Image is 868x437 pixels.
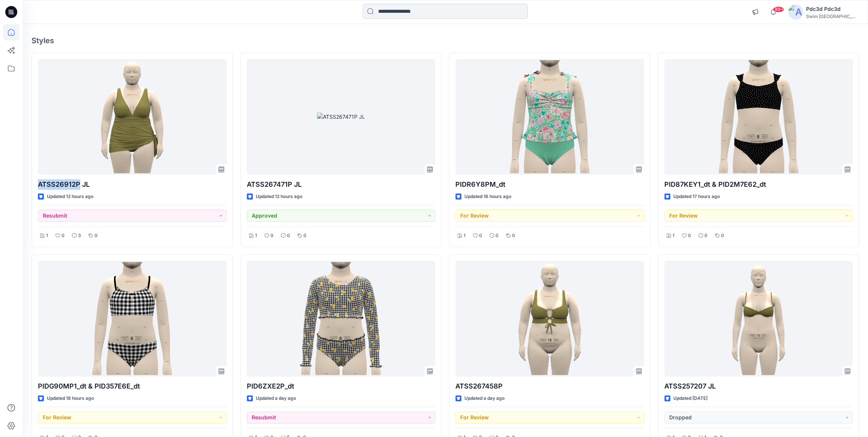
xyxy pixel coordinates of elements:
[455,381,644,392] p: ATSS267458P
[270,232,273,240] p: 0
[788,5,803,20] img: avatar
[38,381,227,392] p: PIDG90MP1_dt & PID357E6E_dt
[78,232,81,240] p: 3
[247,261,436,377] a: PID6ZXE2P_dt
[806,5,859,14] div: Pdc3d Pdc3d
[673,395,707,402] p: Updated [DATE]
[664,261,853,377] a: ATSS257207 JL
[806,14,859,19] div: Swim [GEOGRAPHIC_DATA]
[247,179,436,190] p: ATSS267471P JL
[673,193,720,201] p: Updated 17 hours ago
[704,232,707,240] p: 0
[664,59,853,175] a: PID87KEY1_dt & PID2M7E62_dt
[247,59,436,175] a: ATSS267471P JL
[256,193,302,201] p: Updated 12 hours ago
[664,179,853,190] p: PID87KEY1_dt & PID2M7E62_dt
[479,232,482,240] p: 0
[46,232,48,240] p: 1
[464,232,466,240] p: 1
[62,232,65,240] p: 0
[464,193,511,201] p: Updated 16 hours ago
[287,232,290,240] p: 0
[773,6,784,12] span: 99+
[721,232,724,240] p: 0
[464,395,505,402] p: Updated a day ago
[38,179,227,190] p: ATSS26912P JL
[256,395,296,402] p: Updated a day ago
[255,232,257,240] p: 1
[38,59,227,175] a: ATSS26912P JL
[673,232,674,240] p: 1
[47,395,94,402] p: Updated 18 hours ago
[455,59,644,175] a: PIDR6Y8PM_dt
[496,232,499,240] p: 0
[247,381,436,392] p: PID6ZXE2P_dt
[688,232,691,240] p: 0
[38,261,227,377] a: PIDG90MP1_dt & PID357E6E_dt
[47,193,93,201] p: Updated 12 hours ago
[455,179,644,190] p: PIDR6Y8PM_dt
[303,232,306,240] p: 0
[664,381,853,392] p: ATSS257207 JL
[512,232,515,240] p: 0
[95,232,98,240] p: 0
[32,36,859,45] h4: Styles
[455,261,644,377] a: ATSS267458P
